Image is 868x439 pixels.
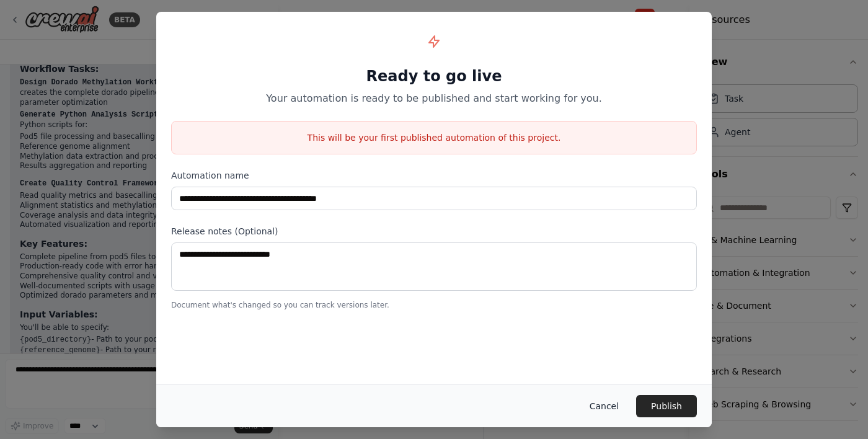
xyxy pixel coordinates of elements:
p: Your automation is ready to be published and start working for you. [171,91,697,106]
button: Publish [636,395,697,417]
h1: Ready to go live [171,66,697,86]
p: Document what's changed so you can track versions later. [171,300,697,310]
p: This will be your first published automation of this project. [172,131,696,144]
label: Automation name [171,169,697,182]
button: Cancel [580,395,629,417]
label: Release notes (Optional) [171,225,697,237]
